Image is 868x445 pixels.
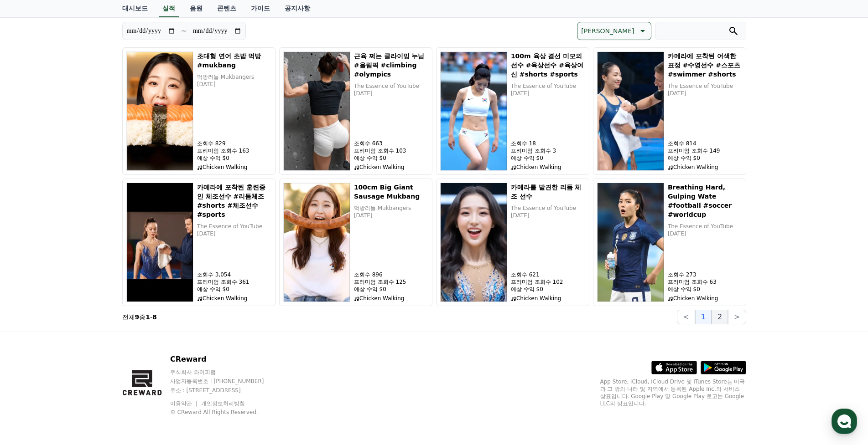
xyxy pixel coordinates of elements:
p: 프리미엄 조회수 125 [354,278,428,286]
p: [DATE] [197,81,271,88]
p: 예상 수익 $0 [668,154,742,162]
a: 이용약관 [170,400,199,407]
p: 프리미엄 조회수 3 [511,147,585,154]
a: 대화 [60,289,118,312]
p: 예상 수익 $0 [511,154,585,162]
p: The Essence of YouTube [197,223,271,230]
h5: 근육 쩌는 클라이밍 누님 #올림픽 #climbing #olympics [354,51,428,79]
p: © CReward All Rights Reserved. [170,409,281,416]
p: 사업자등록번호 : [PHONE_NUMBER] [170,378,281,385]
h5: 100cm Big Giant Sausage Mukbang [354,183,428,201]
h5: 카메라에 포착된 훈련중인 체조선수 #리듬체조 #shorts #체조선수 #sports [197,183,271,219]
p: 주소 : [STREET_ADDRESS] [170,387,281,394]
p: App Store, iCloud, iCloud Drive 및 iTunes Store는 미국과 그 밖의 나라 및 지역에서 등록된 Apple Inc.의 서비스 상표입니다. Goo... [600,378,746,407]
button: [PERSON_NAME] [577,22,651,40]
p: The Essence of YouTube [668,223,742,230]
p: [DATE] [354,212,428,219]
p: The Essence of YouTube [511,82,585,90]
p: The Essence of YouTube [354,82,428,90]
img: 카메라에 포착된 어색한 표정 #수영선수 #스포츠 #swimmer #shorts [597,51,664,171]
p: Chicken Walking [197,164,271,171]
button: 100cm Big Giant Sausage Mukbang 100cm Big Giant Sausage Mukbang 먹방러들 Mukbangers [DATE] 조회수 896 프리... [279,179,432,306]
p: [DATE] [197,230,271,237]
button: 2 [712,310,728,324]
button: 100m 육상 결선 미모의 선수 #육상선수 #육상여신 #shorts #sports 100m 육상 결선 미모의 선수 #육상선수 #육상여신 #shorts #sports The E... [436,47,589,175]
p: 조회수 273 [668,271,742,278]
p: 예상 수익 $0 [197,286,271,293]
p: Chicken Walking [354,164,428,171]
p: Chicken Walking [197,295,271,302]
p: 프리미엄 조회수 149 [668,147,742,154]
p: 예상 수익 $0 [511,286,585,293]
strong: 9 [135,313,140,321]
strong: 1 [146,313,150,321]
button: 카메라에 포착된 어색한 표정 #수영선수 #스포츠 #swimmer #shorts 카메라에 포착된 어색한 표정 #수영선수 #스포츠 #swimmer #shorts The Essen... [593,47,746,175]
a: 설정 [118,289,175,312]
button: 카메라에 포착된 훈련중인 체조선수 #리듬체조 #shorts #체조선수 #sports 카메라에 포착된 훈련중인 체조선수 #리듬체조 #shorts #체조선수 #sports The... [122,179,275,306]
p: 조회수 621 [511,271,585,278]
h5: 초대형 연어 초밥 먹방 #mukbang [197,51,271,70]
p: Chicken Walking [668,295,742,302]
p: 프리미엄 조회수 163 [197,147,271,154]
p: 예상 수익 $0 [668,286,742,293]
p: [DATE] [354,90,428,97]
p: 프리미엄 조회수 361 [197,278,271,286]
p: 전체 중 - [122,312,157,322]
p: 먹방러들 Mukbangers [197,73,271,81]
button: < [677,310,695,324]
p: 프리미엄 조회수 103 [354,147,428,154]
img: 초대형 연어 초밥 먹방 #mukbang [126,51,193,171]
p: 예상 수익 $0 [354,154,428,162]
button: 초대형 연어 초밥 먹방 #mukbang 초대형 연어 초밥 먹방 #mukbang 먹방러들 Mukbangers [DATE] 조회수 829 프리미엄 조회수 163 예상 수익 $0 ... [122,47,275,175]
p: Chicken Walking [354,295,428,302]
img: 근육 쩌는 클라이밍 누님 #올림픽 #climbing #olympics [283,51,350,171]
p: 조회수 896 [354,271,428,278]
p: 먹방러들 Mukbangers [354,205,428,212]
h5: 카메라를 발견한 리듬 체조 선수 [511,183,585,201]
p: 예상 수익 $0 [354,286,428,293]
span: 대화 [83,303,94,310]
a: 홈 [3,289,60,312]
p: Chicken Walking [668,164,742,171]
h5: 100m 육상 결선 미모의 선수 #육상선수 #육상여신 #shorts #sports [511,51,585,79]
span: 설정 [141,302,152,310]
img: 카메라에 포착된 훈련중인 체조선수 #리듬체조 #shorts #체조선수 #sports [126,183,193,302]
button: 1 [695,310,712,324]
p: [DATE] [668,90,742,97]
span: 홈 [29,302,34,310]
p: Chicken Walking [511,164,585,171]
p: [DATE] [511,90,585,97]
button: 카메라를 발견한 리듬 체조 선수 카메라를 발견한 리듬 체조 선수 The Essence of YouTube [DATE] 조회수 621 프리미엄 조회수 102 예상 수익 $0 C... [436,179,589,306]
h5: 카메라에 포착된 어색한 표정 #수영선수 #스포츠 #swimmer #shorts [668,51,742,79]
p: [DATE] [668,230,742,237]
p: CReward [170,354,281,365]
p: ~ [181,26,187,36]
p: [PERSON_NAME] [581,25,634,37]
p: 프리미엄 조회수 63 [668,278,742,286]
p: 프리미엄 조회수 102 [511,278,585,286]
p: 예상 수익 $0 [197,154,271,162]
p: The Essence of YouTube [668,82,742,90]
strong: 8 [152,313,157,321]
p: The Essence of YouTube [511,205,585,212]
p: [DATE] [511,212,585,219]
h5: Breathing Hard, Gulping Wate #football #soccer #worldcup [668,183,742,219]
img: 카메라를 발견한 리듬 체조 선수 [440,183,507,302]
p: 조회수 829 [197,140,271,147]
p: 조회수 3,054 [197,271,271,278]
p: Chicken Walking [511,295,585,302]
img: 100m 육상 결선 미모의 선수 #육상선수 #육상여신 #shorts #sports [440,51,507,171]
p: 조회수 814 [668,140,742,147]
img: Breathing Hard, Gulping Wate #football #soccer #worldcup [597,183,664,302]
button: Breathing Hard, Gulping Wate #football #soccer #worldcup Breathing Hard, Gulping Wate #football #... [593,179,746,306]
a: 개인정보처리방침 [201,400,245,407]
p: 주식회사 와이피랩 [170,368,281,376]
p: 조회수 663 [354,140,428,147]
button: > [728,310,746,324]
img: 100cm Big Giant Sausage Mukbang [283,183,350,302]
button: 근육 쩌는 클라이밍 누님 #올림픽 #climbing #olympics 근육 쩌는 클라이밍 누님 #올림픽 #climbing #olympics The Essence of YouT... [279,47,432,175]
p: 조회수 18 [511,140,585,147]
